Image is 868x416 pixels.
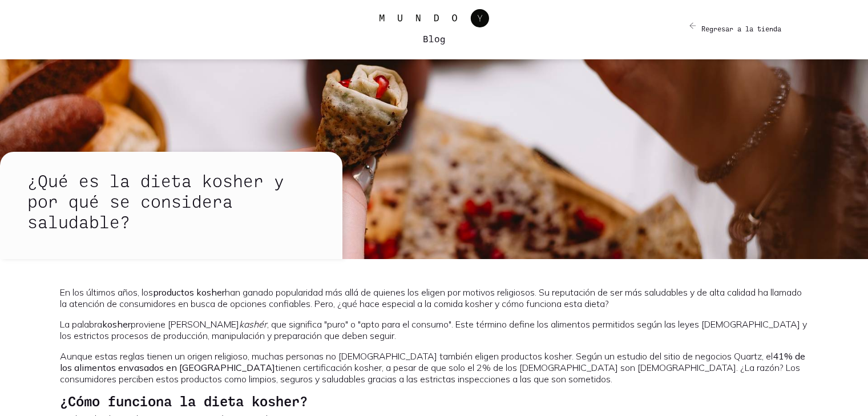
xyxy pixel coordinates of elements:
b: kosher [102,318,131,330]
h4: Blog [423,32,446,46]
a: Blog [92,9,777,50]
p: En los últimos años, los han ganado popularidad más allá de quienes los eligen por motivos religi... [60,286,809,309]
h2: ¿Qué es la dieta kosher y por qué se considera saludable? [27,170,306,232]
p: Aunque estas reglas tienen un origen religioso, muchas personas no [DEMOGRAPHIC_DATA] también eli... [60,350,809,385]
a: Regresar a la tienda [689,22,781,38]
a: 41% de los alimentos envasados en [GEOGRAPHIC_DATA] [60,350,805,373]
b: productos kosher [153,286,225,298]
i: kashér [239,318,267,330]
h6: Regresar a la tienda [701,19,781,33]
p: La palabra proviene [PERSON_NAME] , que significa "puro" o "apto para el consumo". Este término d... [60,318,809,341]
b: ¿Cómo funciona la dieta kosher? [60,393,308,409]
